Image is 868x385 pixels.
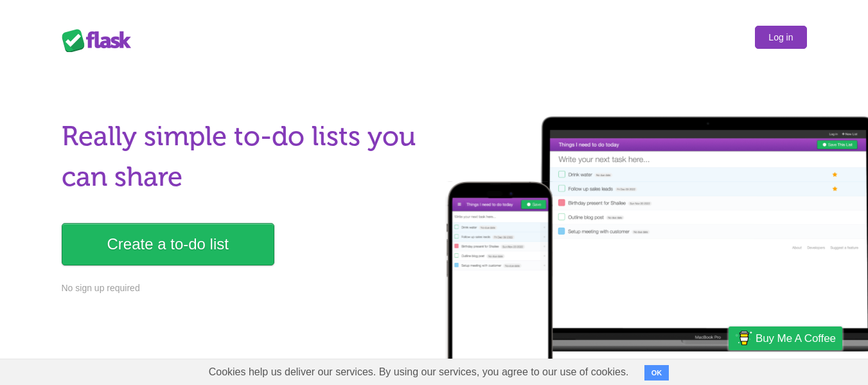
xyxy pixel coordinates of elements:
a: Log in [755,26,806,49]
span: Cookies help us deliver our services. By using our services, you agree to our use of cookies. [196,359,642,385]
span: Buy me a coffee [756,327,836,350]
h1: Really simple to-do lists you can share [62,116,427,197]
a: Create a to-do list [62,223,274,265]
img: Buy me a coffee [735,327,752,349]
a: Buy me a coffee [729,327,842,350]
button: OK [644,365,669,381]
p: No sign up required [62,282,427,295]
div: Flask Lists [62,29,139,52]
